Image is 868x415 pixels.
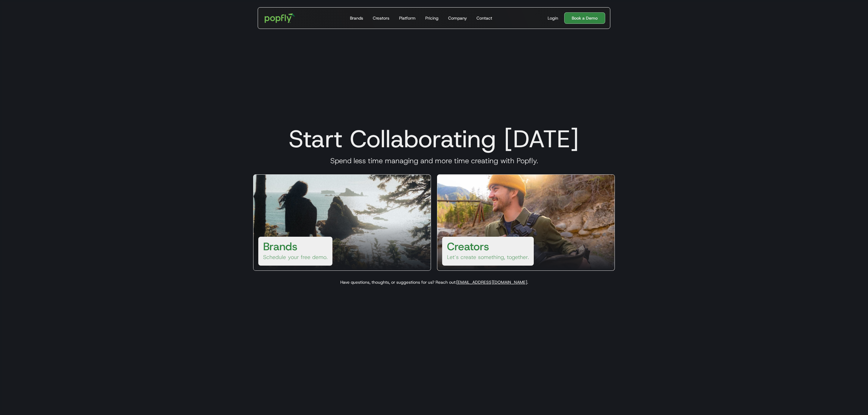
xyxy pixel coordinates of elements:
[246,279,622,285] p: Have questions, thoughts, or suggestions for us? Reach out: .
[370,8,392,29] a: Creators
[246,156,622,165] h3: Spend less time managing and more time creating with Popfly.
[260,9,299,27] a: home
[263,254,328,261] p: Schedule your free demo.
[350,15,363,21] div: Brands
[246,124,622,153] h1: Start Collaborating [DATE]
[548,15,558,21] div: Login
[399,15,416,21] div: Platform
[446,8,469,29] a: Company
[348,8,366,29] a: Brands
[425,15,439,21] div: Pricing
[437,174,615,271] a: CreatorsLet’s create something, together.
[474,8,495,29] a: Contact
[456,279,527,285] a: [EMAIL_ADDRESS][DOMAIN_NAME]
[263,239,297,254] h3: Brands
[447,254,529,261] p: Let’s create something, together.
[476,15,492,21] div: Contact
[423,8,441,29] a: Pricing
[447,239,489,254] h3: Creators
[397,8,418,29] a: Platform
[448,15,467,21] div: Company
[545,15,561,21] a: Login
[564,12,605,24] a: Book a Demo
[373,15,389,21] div: Creators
